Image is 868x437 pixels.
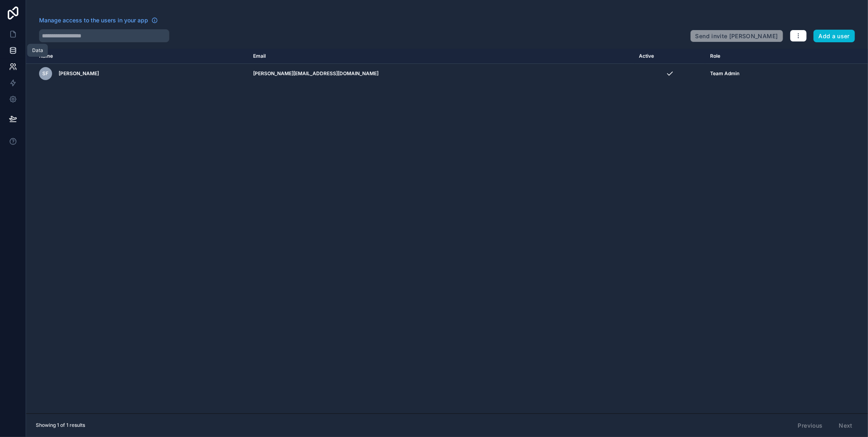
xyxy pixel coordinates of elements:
span: Team Admin [710,70,739,77]
span: Manage access to the users in your app [39,16,148,24]
td: [PERSON_NAME][EMAIL_ADDRESS][DOMAIN_NAME] [248,64,634,84]
th: Email [248,49,634,64]
span: SF [43,70,49,77]
th: Active [634,49,705,64]
th: Role [705,49,817,64]
button: Add a user [813,30,855,43]
div: scrollable content [26,49,868,413]
th: Name [26,49,248,64]
div: Data [32,47,43,54]
span: [PERSON_NAME] [59,70,99,77]
span: Showing 1 of 1 results [36,422,85,428]
a: Manage access to the users in your app [39,16,158,24]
